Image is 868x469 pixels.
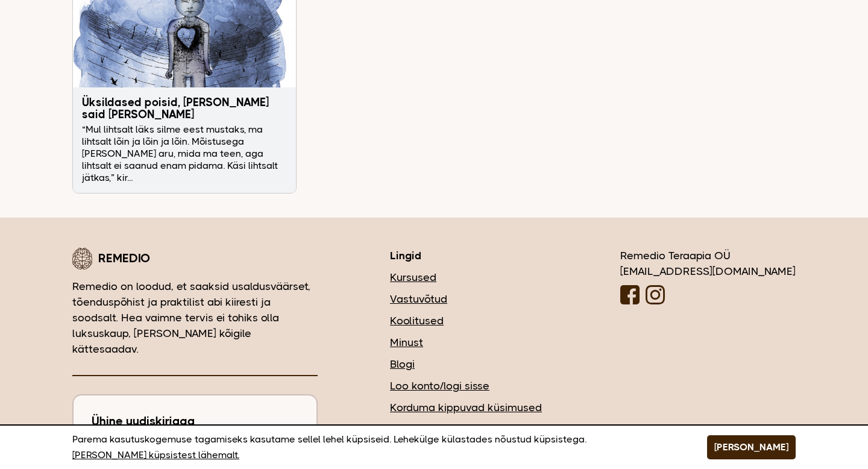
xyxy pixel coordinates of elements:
[72,279,318,357] p: Remedio on loodud, et saaksid usaldusväärset, tõenduspõhist ja praktilist abi kiiresti ja soodsal...
[390,269,548,285] a: Kursused
[390,356,548,372] a: Blogi
[390,378,548,394] a: Loo konto/logi sisse
[92,414,298,429] h2: Ühine uudiskirjaga
[72,248,92,269] img: Remedio logo
[72,447,239,463] a: [PERSON_NAME] küpsistest lähemalt.
[82,96,287,121] h3: Üksildased poisid, [PERSON_NAME] said [PERSON_NAME]
[390,313,548,329] a: Koolitused
[620,248,796,309] div: Remedio Teraapia OÜ
[72,248,318,269] div: Remedio
[707,435,796,459] button: [PERSON_NAME]
[390,335,548,350] a: Minust
[390,291,548,307] a: Vastuvõtud
[390,421,548,437] a: Müügi- ja privaatsustingimused
[646,285,665,304] img: Instagrammi logo
[390,248,548,263] h3: Lingid
[620,263,796,279] div: [EMAIL_ADDRESS][DOMAIN_NAME]
[620,285,640,304] img: Facebooki logo
[72,432,677,463] p: Parema kasutuskogemuse tagamiseks kasutame sellel lehel küpsiseid. Lehekülge külastades nõustud k...
[82,124,287,184] p: “Mul lihtsalt läks silme eest mustaks, ma lihtsalt lõin ja lõin ja lõin. Mõistusega [PERSON_NAME]...
[390,400,548,415] a: Korduma kippuvad küsimused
